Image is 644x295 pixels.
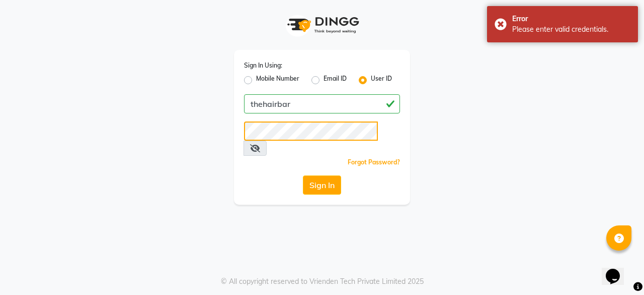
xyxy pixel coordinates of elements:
[324,74,347,86] label: Email ID
[348,158,400,166] a: Forgot Password?
[512,14,630,24] div: Error
[256,74,299,86] label: Mobile Number
[244,61,282,70] label: Sign In Using:
[244,122,378,141] input: Username
[512,24,630,35] div: Please enter valid credentials.
[282,10,362,40] img: logo1.svg
[303,175,341,195] button: Sign In
[371,74,392,86] label: User ID
[602,255,634,285] iframe: chat widget
[244,94,400,113] input: Username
